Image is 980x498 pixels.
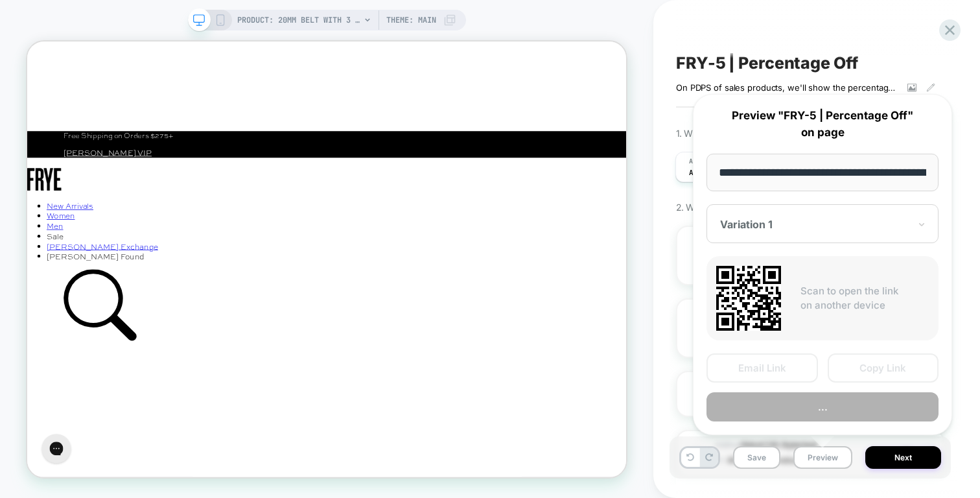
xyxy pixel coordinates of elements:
[386,10,436,30] span: Theme: MAIN
[706,353,818,383] button: Email Link
[800,284,929,313] p: Scan to open the link on another device
[49,141,166,156] a: [PERSON_NAME] VIP
[733,446,780,469] button: Save
[793,446,852,469] button: Preview
[237,10,360,30] span: PRODUCT: 20mm Belt With 3 Pc Buckle Set & Leather Laced Edge [silver]
[26,239,48,254] a: Men
[26,267,174,279] summary: [PERSON_NAME] Exchange
[26,213,88,226] summary: New Arrivals
[26,266,174,281] a: [PERSON_NAME] Exchange
[26,254,48,266] a: Sale
[676,82,898,93] span: On PDPS of sales products, we'll show the percentage off next to the strikethrough price
[26,226,64,239] summary: Women
[828,353,939,383] button: Copy Link
[676,53,858,73] span: FRY-5 | Percentage Off
[26,280,156,292] a: [PERSON_NAME] Found
[676,202,845,213] span: 2. Which changes the experience contains?
[26,279,156,294] span: [PERSON_NAME] Found
[26,252,48,267] span: Sale
[49,120,751,133] p: Free Shipping on Orders $275+
[865,446,941,469] button: Next
[706,392,939,421] button: ...
[6,5,45,43] button: Gorgias live chat
[26,212,88,227] a: New Arrivals
[676,128,879,139] span: 1. What audience and where will the experience run?
[48,169,93,200] img: The Frye Company
[26,240,48,252] summary: Men
[706,108,939,141] p: Preview "FRY-5 | Percentage Off" on page
[26,225,64,240] a: Women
